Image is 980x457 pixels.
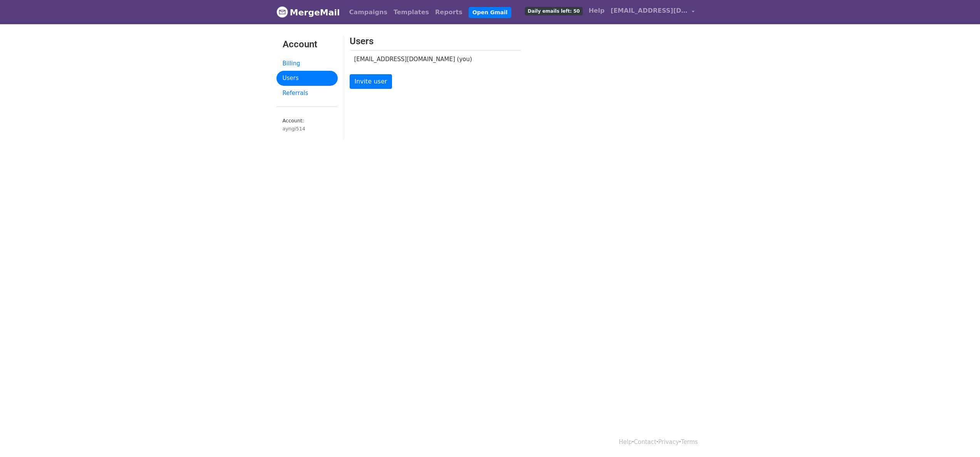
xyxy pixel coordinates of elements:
span: [EMAIL_ADDRESS][DOMAIN_NAME] [611,6,688,15]
a: Templates [390,5,432,20]
a: Help [619,439,632,445]
a: Privacy [658,439,679,445]
a: Help [586,3,608,18]
h3: Account [283,39,332,50]
small: Account: [283,118,332,132]
a: Open Gmail [469,7,511,18]
a: Daily emails left: 50 [522,3,585,18]
a: Users [276,71,338,86]
span: Daily emails left: 50 [525,7,582,15]
a: Campaigns [346,5,390,20]
a: Billing [276,56,338,71]
h3: Users [350,36,521,47]
a: [EMAIL_ADDRESS][DOMAIN_NAME] [608,3,698,21]
a: Reports [432,5,466,20]
a: Referrals [276,86,338,101]
img: MergeMail logo [276,6,288,18]
a: MergeMail [276,4,340,20]
a: Terms [681,439,698,445]
a: Invite user [350,74,392,89]
a: Contact [634,439,656,445]
div: ayngi514 [283,125,332,132]
td: [EMAIL_ADDRESS][DOMAIN_NAME] (you) [350,50,509,68]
